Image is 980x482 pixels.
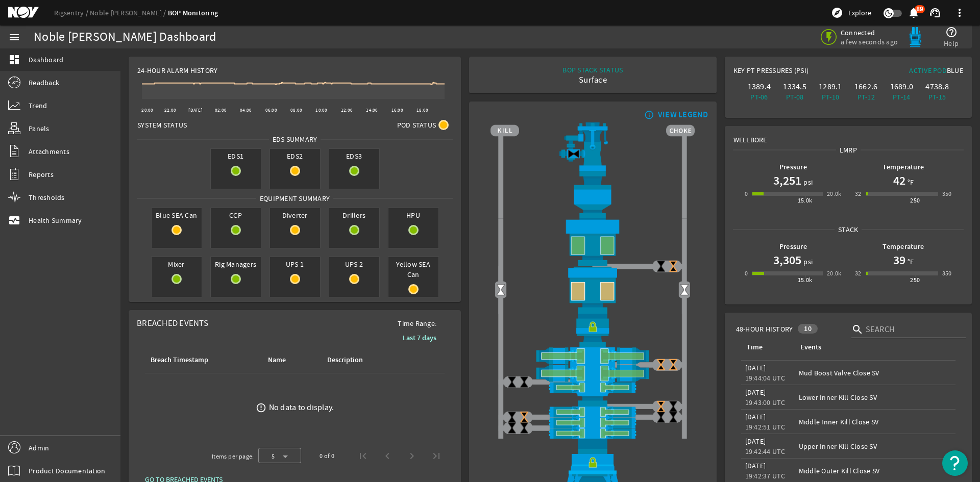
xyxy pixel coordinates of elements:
[315,107,327,113] text: 10:00
[893,172,905,189] h1: 42
[270,208,320,222] span: Diverter
[929,7,941,19] mat-icon: support_agent
[8,31,20,43] mat-icon: menu
[29,443,49,453] span: Admin
[942,450,968,476] button: Open Resource Center
[947,1,972,25] button: more_vert
[921,82,953,92] div: 4738.8
[54,8,90,17] a: Rigsentry
[265,107,277,113] text: 06:00
[491,393,695,406] img: BopBodyShearBottom.png
[164,107,176,113] text: 22:00
[827,268,842,278] div: 20.0k
[745,461,766,470] legacy-datetime-component: [DATE]
[655,359,667,371] img: ValveCloseBlock.png
[799,441,951,451] div: Upper Inner Kill Close SV
[211,149,261,163] span: EDS1
[320,451,334,461] div: 0 of 0
[256,402,266,413] mat-icon: error_outline
[725,126,971,145] div: Wellbore
[329,149,379,163] span: EDS3
[151,354,208,366] div: Breach Timestamp
[908,7,920,19] mat-icon: notifications
[883,242,924,251] b: Temperature
[667,411,679,423] img: ValveClose.png
[799,466,951,476] div: Middle Outer Kill Close SV
[29,466,105,476] span: Product Documentation
[667,359,679,371] img: ValveCloseBlock.png
[799,417,951,427] div: Middle Inner Kill Close SV
[270,149,320,163] span: EDS2
[745,398,786,407] legacy-datetime-component: 19:43:00 UTC
[518,422,530,434] img: ValveClose.png
[910,195,920,206] div: 250
[815,82,846,92] div: 1289.1
[416,107,428,113] text: 18:00
[848,8,871,18] span: Explore
[798,324,818,334] div: 10
[850,92,882,102] div: PT-12
[518,376,530,388] img: ValveClose.png
[747,342,763,353] div: Time
[188,107,203,113] text: [DATE]
[215,107,227,113] text: 02:00
[745,471,786,480] legacy-datetime-component: 19:42:37 UTC
[240,107,252,113] text: 04:00
[886,92,918,102] div: PT-14
[29,78,59,88] span: Readback
[290,107,302,113] text: 08:00
[137,318,208,328] span: Breached Events
[798,275,813,285] div: 15.0k
[29,215,82,225] span: Health Summary
[491,407,695,417] img: PipeRamOpen.png
[655,260,667,272] img: ValveClose.png
[397,120,436,130] span: Pod Status
[779,162,807,172] b: Pressure
[827,189,842,199] div: 20.0k
[799,368,951,378] div: Mud Boost Valve Close SV
[866,323,958,336] input: Search
[745,268,748,278] div: 0
[268,354,286,366] div: Name
[212,451,254,462] div: Items per page:
[855,189,862,199] div: 32
[905,257,914,267] span: °F
[745,373,786,383] legacy-datetime-component: 19:44:04 UTC
[388,208,438,222] span: HPU
[642,111,654,119] mat-icon: info_outline
[491,218,695,266] img: UpperAnnularOpen.png
[942,189,952,199] div: 350
[270,257,320,271] span: UPS 1
[562,75,623,85] div: Surface
[736,324,793,334] span: 48-Hour History
[29,169,54,180] span: Reports
[745,363,766,372] legacy-datetime-component: [DATE]
[8,214,20,226] mat-icon: monitor_heart
[211,257,261,271] span: Rig Managers
[841,28,898,37] span: Connected
[799,392,951,402] div: Lower Inner Kill Close SV
[779,92,811,102] div: PT-08
[850,82,882,92] div: 1662.6
[841,37,898,46] span: a few seconds ago
[491,122,695,171] img: RiserAdapter.png
[835,224,862,235] span: Stack
[256,193,333,204] span: Equipment Summary
[667,400,679,413] img: ValveClose.png
[800,342,821,353] div: Events
[910,275,920,285] div: 250
[831,7,843,19] mat-icon: explore
[855,268,862,278] div: 32
[745,342,787,353] div: Time
[921,92,953,102] div: PT-15
[773,252,801,268] h1: 3,305
[883,162,924,172] b: Temperature
[388,257,438,282] span: Yellow SEA Can
[152,257,202,271] span: Mixer
[329,257,379,271] span: UPS 2
[798,195,813,206] div: 15.0k
[389,318,445,328] span: Time Range:
[667,260,679,272] img: ValveCloseBlock.png
[905,177,914,187] span: °F
[149,354,254,366] div: Breach Timestamp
